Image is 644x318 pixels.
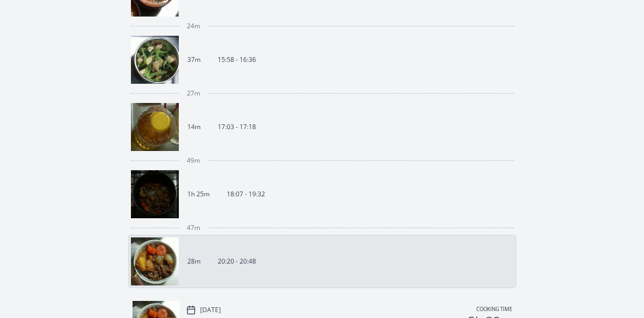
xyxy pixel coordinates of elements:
span: 47m [187,224,200,232]
p: 28m [187,257,201,266]
span: 27m [187,89,200,98]
p: 17:03 - 17:18 [218,123,256,131]
img: 251004090806_thumb.jpeg [131,170,179,218]
p: 37m [187,55,201,64]
img: 251004065924_thumb.jpeg [131,36,179,84]
p: 15:58 - 16:36 [218,55,256,64]
p: 18:07 - 19:32 [227,190,265,198]
span: 49m [187,156,200,165]
p: [DATE] [200,306,221,314]
img: 251004080417_thumb.jpeg [131,103,179,151]
p: 14m [187,123,201,131]
p: 20:20 - 20:48 [218,257,256,266]
p: Cooking time [476,305,512,315]
img: 251004112109_thumb.jpeg [131,237,179,285]
p: 1h 25m [187,190,210,198]
span: 24m [187,22,200,30]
